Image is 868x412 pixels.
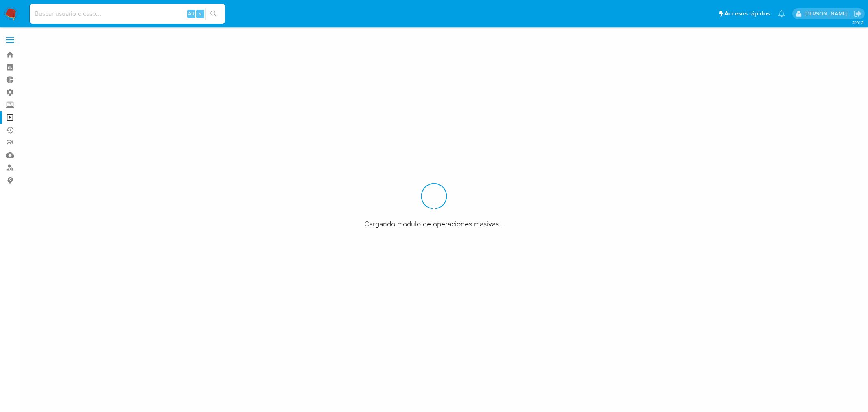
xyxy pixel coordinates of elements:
[188,10,195,18] span: Alt
[805,10,851,18] p: roberto.munoz@mercadolibre.com
[30,9,225,19] input: Buscar usuario o caso...
[199,10,201,18] span: s
[724,9,770,18] span: Accesos rápidos
[205,8,222,20] button: search-icon
[778,10,785,17] a: Notificaciones
[364,219,504,229] span: Cargando modulo de operaciones masivas...
[853,9,862,18] a: Salir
